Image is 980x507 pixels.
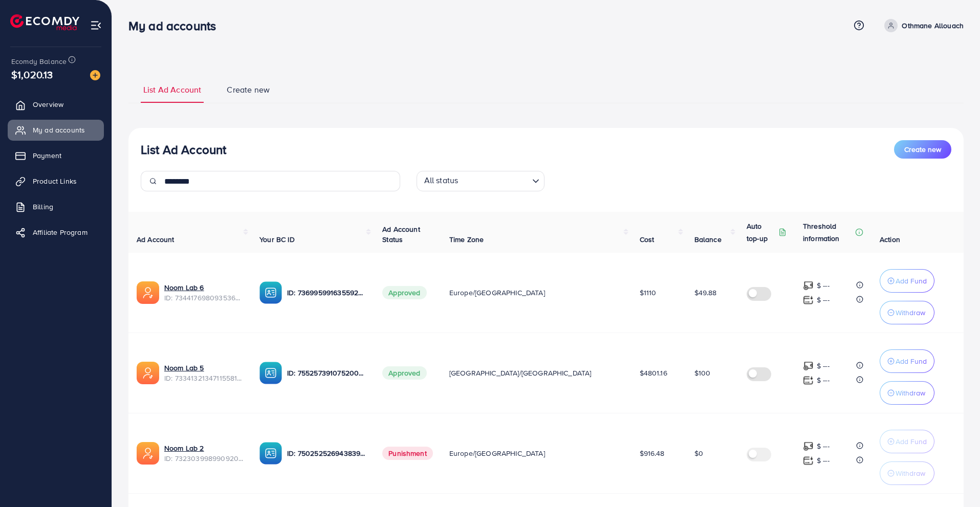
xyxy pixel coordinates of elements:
[880,430,934,453] button: Add Fund
[896,387,925,399] p: Withdraw
[803,361,814,371] img: top-up amount
[803,280,814,291] img: top-up amount
[382,224,420,245] span: Ad Account Status
[894,140,951,159] button: Create new
[880,349,934,373] button: Add Fund
[803,375,814,386] img: top-up amount
[164,363,243,384] div: <span class='underline'>Noom Lab 5</span></br>7334132134711558146
[382,366,426,380] span: Approved
[880,234,900,245] span: Action
[164,443,204,453] a: Noom Lab 2
[287,286,366,299] p: ID: 7369959916355928081
[90,19,102,31] img: menu
[880,381,934,405] button: Withdraw
[8,196,104,217] a: Billing
[896,306,925,319] p: Withdraw
[11,67,53,82] span: $1,020.13
[449,448,545,458] span: Europe/[GEOGRAPHIC_DATA]
[287,447,366,459] p: ID: 7502525269438398465
[137,442,159,465] img: ic-ads-acc.e4c84228.svg
[164,282,243,303] div: <span class='underline'>Noom Lab 6</span></br>7344176980935360513
[694,288,717,298] span: $49.88
[8,94,104,115] a: Overview
[33,176,77,186] span: Product Links
[164,282,204,293] a: Noom Lab 6
[164,453,243,464] span: ID: 7323039989909209089
[259,281,282,304] img: ic-ba-acc.ded83a64.svg
[880,461,934,485] button: Withdraw
[128,18,224,33] h3: My ad accounts
[817,440,830,452] p: $ ---
[880,19,964,32] a: Othmane Allouach
[143,84,201,96] span: List Ad Account
[422,172,461,189] span: All status
[259,234,295,245] span: Your BC ID
[694,448,703,458] span: $0
[90,70,100,80] img: image
[8,222,104,243] a: Affiliate Program
[417,171,545,191] div: Search for option
[896,275,927,287] p: Add Fund
[694,368,711,378] span: $100
[164,373,243,383] span: ID: 7334132134711558146
[8,145,104,166] a: Payment
[817,454,830,467] p: $ ---
[287,367,366,379] p: ID: 7552573910752002064
[33,150,61,161] span: Payment
[461,173,528,189] input: Search for option
[640,448,665,458] span: $916.48
[164,293,243,303] span: ID: 7344176980935360513
[803,220,853,245] p: Threshold information
[817,360,830,372] p: $ ---
[11,56,67,67] span: Ecomdy Balance
[640,288,657,298] span: $1110
[10,14,79,30] img: logo
[896,467,925,479] p: Withdraw
[747,220,776,245] p: Auto top-up
[904,144,941,155] span: Create new
[259,362,282,384] img: ic-ba-acc.ded83a64.svg
[33,99,63,109] span: Overview
[33,202,53,212] span: Billing
[259,442,282,465] img: ic-ba-acc.ded83a64.svg
[382,286,426,299] span: Approved
[449,234,484,245] span: Time Zone
[164,363,204,373] a: Noom Lab 5
[8,171,104,191] a: Product Links
[137,281,159,304] img: ic-ads-acc.e4c84228.svg
[137,234,175,245] span: Ad Account
[164,443,243,464] div: <span class='underline'>Noom Lab 2</span></br>7323039989909209089
[141,142,226,157] h3: List Ad Account
[937,461,972,499] iframe: Chat
[803,295,814,305] img: top-up amount
[694,234,722,245] span: Balance
[137,362,159,384] img: ic-ads-acc.e4c84228.svg
[33,227,88,237] span: Affiliate Program
[449,368,592,378] span: [GEOGRAPHIC_DATA]/[GEOGRAPHIC_DATA]
[902,19,964,32] p: Othmane Allouach
[817,279,830,292] p: $ ---
[8,120,104,140] a: My ad accounts
[382,447,433,460] span: Punishment
[896,355,927,367] p: Add Fund
[880,301,934,324] button: Withdraw
[817,294,830,306] p: $ ---
[817,374,830,386] p: $ ---
[227,84,270,96] span: Create new
[449,288,545,298] span: Europe/[GEOGRAPHIC_DATA]
[640,368,667,378] span: $4801.16
[880,269,934,293] button: Add Fund
[803,441,814,452] img: top-up amount
[33,125,85,135] span: My ad accounts
[896,435,927,448] p: Add Fund
[803,455,814,466] img: top-up amount
[640,234,655,245] span: Cost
